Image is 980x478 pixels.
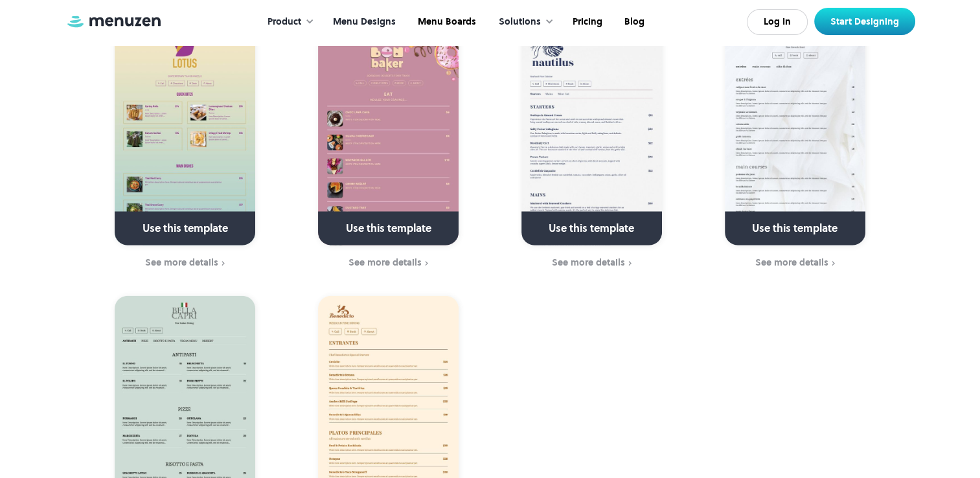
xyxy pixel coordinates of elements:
[255,2,321,42] div: Product
[268,15,301,29] div: Product
[814,8,915,35] a: Start Designing
[405,2,486,42] a: Menu Boards
[92,256,279,270] a: See more details
[612,2,654,42] a: Blog
[318,26,459,245] a: Use this template
[348,257,422,267] div: See more details
[145,257,218,267] div: See more details
[321,2,405,42] a: Menu Designs
[115,26,255,245] a: Use this template
[498,256,685,270] a: See more details
[747,9,808,35] a: Log In
[701,256,889,270] a: See more details
[552,257,625,267] div: See more details
[295,256,482,270] a: See more details
[499,15,541,29] div: Solutions
[725,26,865,245] a: Use this template
[521,26,662,245] a: Use this template
[755,257,828,267] div: See more details
[486,2,560,42] div: Solutions
[560,2,612,42] a: Pricing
